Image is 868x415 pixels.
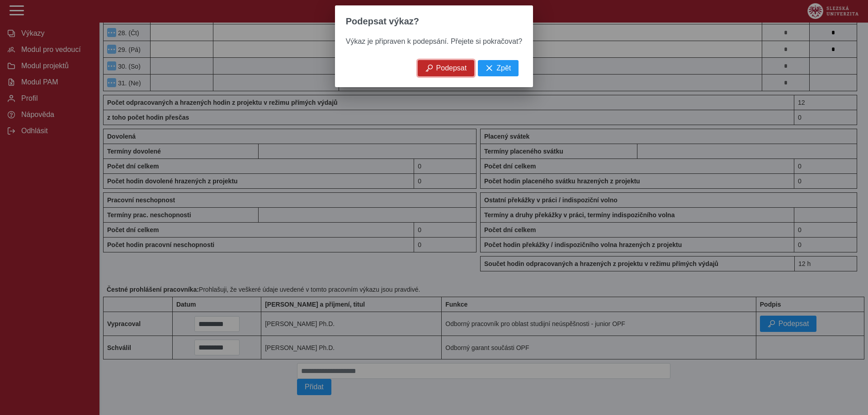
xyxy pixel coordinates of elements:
span: Podepsat výkaz? [346,16,419,27]
span: Výkaz je připraven k podepsání. Přejete si pokračovat? [346,37,522,45]
span: Podepsat [436,64,467,72]
button: Podepsat [418,60,475,76]
button: Zpět [478,60,519,76]
span: Zpět [496,64,511,72]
